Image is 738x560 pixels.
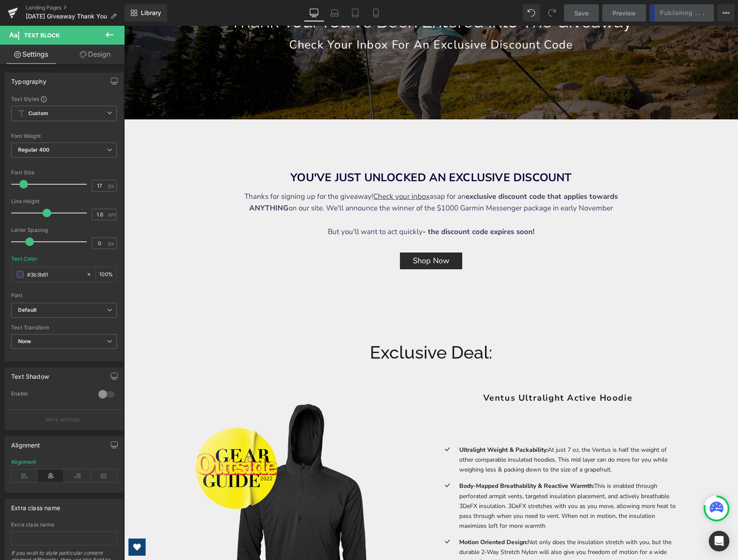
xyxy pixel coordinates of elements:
span: At just 7 oz, the Ventus is half the weight of other comparable insulated hoodies. This mid layer... [335,420,543,448]
button: Undo [523,4,540,21]
div: Text Styles [11,95,117,102]
div: Extra class name [11,522,117,528]
div: Font [11,292,117,298]
div: Text Shadow [11,368,49,380]
p: More settings [46,416,80,423]
a: Landing Pages [26,4,125,11]
span: em [108,212,116,217]
a: Shop Now [276,227,338,244]
div: Typography [11,73,46,85]
a: Desktop [304,4,324,21]
div: Font Weight [11,133,117,139]
a: Laptop [324,4,345,21]
strong: - the discount code expires soon! [299,201,410,211]
h1: Exclusive Deal: [49,312,565,341]
div: Letter Spacing [11,227,117,233]
u: Check your inbox [249,166,305,176]
a: Open Wishlist [4,513,21,530]
strong: YOU'VE JUST UNLOCKED AN EXCLUSIVE DISCOUNT [166,144,447,159]
span: Body-Mapped Breathability & Reactive Warmth: [335,456,470,464]
div: Alignment [11,459,37,465]
span: Preview [613,9,636,18]
div: Line Height [11,198,117,204]
b: Regular 400 [18,146,50,153]
div: Thanks for signing up for the giveaway! asap for an on our site. We'll announce the winner of the... [114,165,500,212]
a: Mobile [366,4,386,21]
a: Design [64,45,126,64]
b: None [18,338,31,344]
a: Tablet [345,4,366,21]
span: Save [574,9,589,18]
span: Text Block [24,32,60,39]
span: px [108,240,116,246]
p: This is enabled through perforated armpit vents, targeted insulation placement, and actively brea... [335,455,554,505]
a: Preview [602,4,646,21]
a: New Library [125,4,167,21]
span: px [108,183,116,189]
span: Shop Now [289,229,325,242]
span: Motion Oriented Design: [335,512,403,520]
span: Not only does the insulation stretch with you, but the durable 2-Way Stretch Nylon will also give... [335,512,547,540]
input: Color [27,270,82,279]
button: More settings [5,409,123,429]
div: Open Intercom Messenger [709,531,729,551]
a: Ventus Ultralight Active Hoodie [359,367,509,377]
div: Enable [11,390,90,399]
b: Custom [28,110,48,117]
div: But you'll want to act quickly [114,188,500,211]
span: Ultralight Weight & Packability: [335,420,424,428]
div: Alignment [11,437,40,449]
div: Font Size [11,170,117,176]
span: Library [141,9,161,17]
i: Default [18,307,37,314]
div: Extra class name [11,499,60,511]
span: [DATE] Giveaway Thank You [26,13,107,20]
div: Text Color [11,256,37,262]
button: Redo [543,4,561,21]
div: % [96,267,116,282]
div: Text Transform [11,325,117,331]
button: More [717,4,735,21]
